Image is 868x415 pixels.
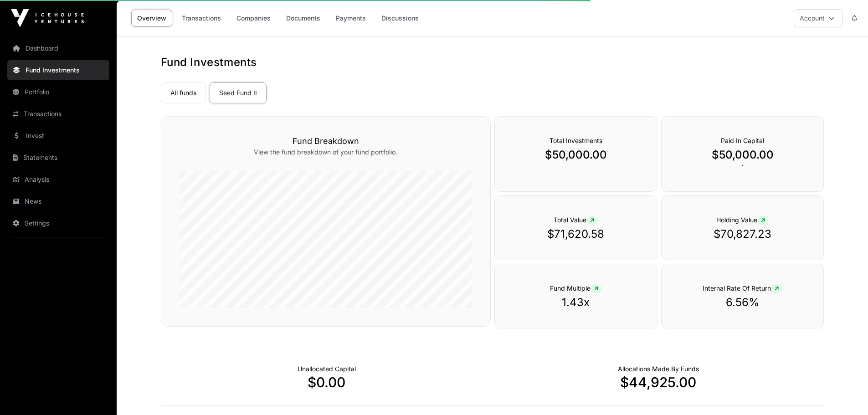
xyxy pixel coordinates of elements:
a: Analysis [7,169,109,190]
a: Invest [7,126,109,146]
p: $50,000.00 [513,148,639,162]
a: All funds [161,82,206,103]
span: Internal Rate Of Return [703,284,782,292]
a: Transactions [7,104,109,124]
h1: Fund Investments [161,55,824,70]
p: $70,827.23 [680,227,806,241]
a: Settings [7,213,109,233]
span: Total Value [554,216,598,224]
span: Holding Value [716,216,769,224]
iframe: Chat Widget [822,371,868,415]
p: $44,925.00 [493,374,824,390]
a: Statements [7,148,109,168]
a: Fund Investments [7,60,109,80]
button: Account [794,9,842,27]
p: Capital Deployed Into Companies [618,364,699,374]
a: Dashboard [7,38,109,58]
a: Discussions [375,10,425,27]
p: 1.43x [513,295,639,310]
a: Companies [231,10,277,27]
a: Overview [131,10,172,27]
a: Portfolio [7,82,109,102]
span: Total Investments [550,137,602,144]
p: $71,620.58 [513,227,639,241]
a: Transactions [176,10,227,27]
a: Payments [330,10,372,27]
p: $50,000.00 [680,148,806,162]
p: 6.56% [680,295,806,310]
h3: Fund Breakdown [180,135,472,148]
p: Cash not yet allocated [298,364,356,374]
p: View the fund breakdown of your fund portfolio. [180,148,472,157]
a: Seed Fund II [210,82,267,103]
p: $0.00 [161,374,493,390]
a: Documents [280,10,326,27]
img: Icehouse Ventures Logo [11,9,84,27]
div: ` [661,116,824,192]
span: Paid In Capital [721,137,764,144]
span: Fund Multiple [550,284,602,292]
a: News [7,191,109,211]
